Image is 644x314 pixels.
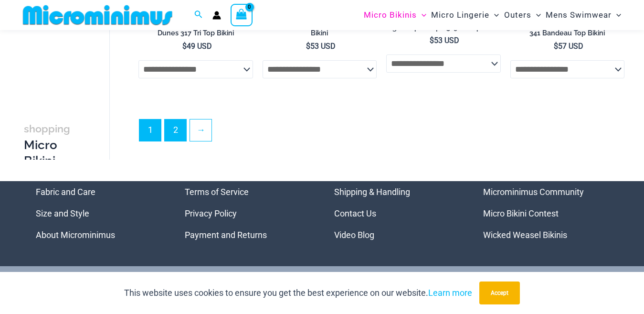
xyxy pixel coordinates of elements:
[306,42,336,51] bdi: 53 USD
[263,20,377,42] a: Tight Rope Turquoise 319 Tri Top Bikini
[182,42,212,51] bdi: 49 USD
[138,119,624,147] nav: Product Pagination
[139,119,161,141] span: Page 1
[554,42,583,51] bdi: 57 USD
[185,181,310,246] aside: Footer Widget 2
[231,4,253,26] a: View Shopping Cart, empty
[212,11,221,20] a: Account icon link
[334,208,376,218] a: Contact Us
[417,3,426,27] span: Menu Toggle
[429,3,501,27] a: Micro LingerieMenu ToggleMenu Toggle
[479,282,520,304] button: Accept
[185,187,249,197] a: Terms of Service
[428,288,472,298] a: Learn more
[431,3,489,27] span: Micro Lingerie
[361,3,429,27] a: Micro BikinisMenu ToggleMenu Toggle
[334,181,460,246] aside: Footer Widget 3
[19,4,176,26] img: MM SHOP LOGO FLAT
[483,181,609,246] nav: Menu
[185,230,267,240] a: Payment and Returns
[182,42,187,51] span: $
[502,3,543,27] a: OutersMenu ToggleMenu Toggle
[483,181,609,246] aside: Footer Widget 4
[554,42,558,51] span: $
[364,3,417,27] span: Micro Bikinis
[185,208,237,218] a: Privacy Policy
[612,3,621,27] span: Menu Toggle
[36,187,95,197] a: Fabric and Care
[483,230,567,240] a: Wicked Weasel Bikinis
[24,123,70,135] span: shopping
[483,187,584,197] a: Microminimus Community
[489,3,499,27] span: Menu Toggle
[185,181,310,246] nav: Menu
[124,286,472,300] p: This website uses cookies to ensure you get the best experience on our website.
[483,208,559,218] a: Micro Bikini Contest
[306,42,310,51] span: $
[334,187,410,197] a: Shipping & Handling
[36,181,161,246] aside: Footer Widget 1
[543,3,623,27] a: Mens SwimwearMenu ToggleMenu Toggle
[36,181,161,246] nav: Menu
[360,1,625,29] nav: Site Navigation
[430,36,459,45] bdi: 53 USD
[510,20,624,42] a: Breakwater [PERSON_NAME] Pink 341 Bandeau Top Bikini
[24,120,76,185] h3: Micro Bikini Tops
[531,3,541,27] span: Menu Toggle
[334,181,460,246] nav: Menu
[36,208,89,218] a: Size and Style
[334,230,374,240] a: Video Blog
[194,9,203,21] a: Search icon link
[430,36,434,45] span: $
[546,3,612,27] span: Mens Swimwear
[36,230,115,240] a: About Microminimus
[138,20,253,42] a: Lightning Shimmer Glittering Dunes 317 Tri Top Bikini
[190,119,211,141] a: →
[165,119,186,141] a: Page 2
[504,3,531,27] span: Outers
